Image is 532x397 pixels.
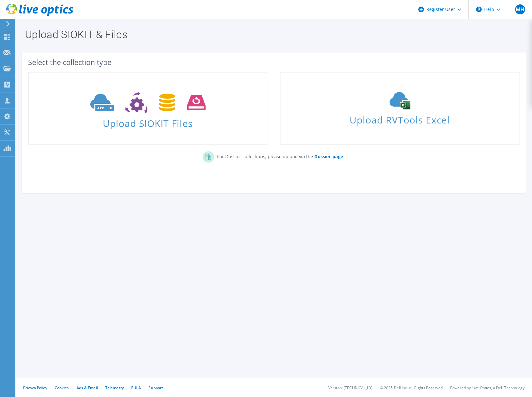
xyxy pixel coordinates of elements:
a: Upload RVTools Excel [280,72,519,145]
h1: Upload SIOKIT & Files [25,29,520,40]
p: For Dossier collections, please upload via the [214,151,345,160]
a: Ads & Email [77,385,98,390]
li: Powered by Live Optics, a Dell Technology [450,385,525,390]
span: Upload SIOKIT Files [29,115,267,128]
a: Privacy Policy [23,385,47,390]
span: Upload RVTools Excel [281,112,519,125]
a: Cookies [55,385,69,390]
a: EULA [131,385,141,390]
a: Dossier page. [313,153,345,159]
a: Telemetry [105,385,124,390]
li: Version: [TECHNICAL_ID] [328,385,372,390]
svg: \n [476,7,482,12]
div: Select the collection type [28,59,520,66]
a: Upload SIOKIT Files [28,72,267,145]
b: Dossier page. [314,153,345,159]
li: © 2025 Dell Inc. All Rights Reserved [380,385,443,390]
a: Support [148,385,163,390]
span: MH [515,4,525,14]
